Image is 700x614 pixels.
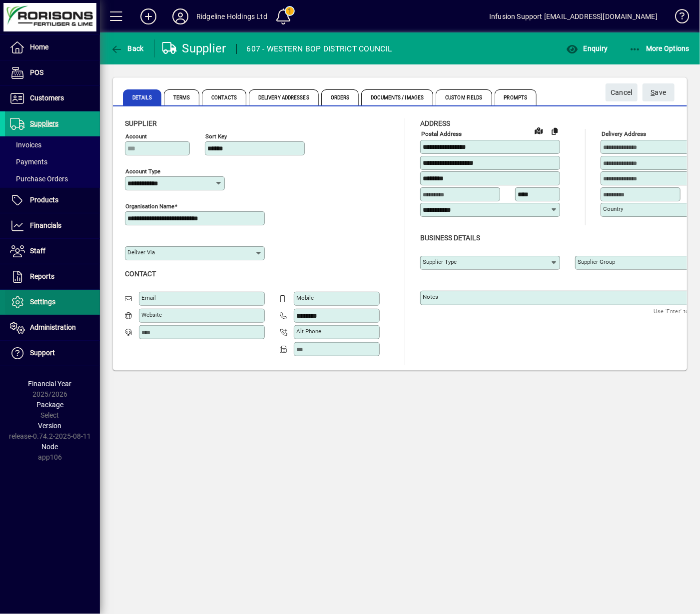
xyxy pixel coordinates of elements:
a: Home [5,35,100,60]
a: Knowledge Base [668,2,688,34]
a: Staff [5,239,100,264]
span: ave [651,84,667,101]
span: Enquiry [566,44,608,52]
span: S [651,88,655,96]
button: Back [108,39,146,57]
span: Business details [420,234,480,242]
span: Staff [30,247,45,255]
a: Payments [5,153,100,170]
span: More Options [629,44,690,52]
mat-label: Email [141,294,156,301]
span: Supplier [125,119,157,127]
button: Cancel [606,83,638,101]
span: Payments [10,158,47,166]
button: Copy to Delivery address [547,123,563,139]
button: Save [643,83,675,101]
span: Terms [164,89,200,105]
span: Version [38,422,62,430]
div: Supplier [162,40,226,56]
span: Support [30,349,55,357]
span: Suppliers [30,119,58,127]
a: Purchase Orders [5,170,100,187]
a: POS [5,60,100,85]
mat-label: Mobile [296,294,314,301]
mat-label: Organisation name [125,203,174,210]
span: Address [420,119,450,127]
a: Support [5,341,100,366]
span: Prompts [495,89,537,105]
span: Back [110,44,144,52]
span: Delivery Addresses [249,89,319,105]
span: Administration [30,323,76,331]
span: Financials [30,221,61,229]
button: More Options [627,39,693,57]
span: Reports [30,272,54,280]
span: Purchase Orders [10,175,68,183]
mat-label: Alt Phone [296,328,321,335]
button: Enquiry [564,39,610,57]
a: Administration [5,315,100,340]
a: Financials [5,213,100,238]
span: Home [30,43,48,51]
div: Ridgeline Holdings Ltd [196,8,267,24]
span: Customers [30,94,64,102]
a: Reports [5,264,100,289]
span: Cancel [611,84,633,101]
mat-label: Sort key [205,133,227,140]
span: Node [42,443,58,451]
app-page-header-button: Back [100,39,155,57]
div: 607 - WESTERN BOP DISTRICT COUNCIL [247,41,392,57]
span: Settings [30,298,55,306]
span: Custom Fields [436,89,492,105]
mat-label: Country [603,205,623,212]
mat-label: Account [125,133,147,140]
a: Products [5,188,100,213]
span: POS [30,68,43,76]
mat-label: Supplier group [578,258,615,265]
span: Package [36,401,63,409]
div: Infusion Support [EMAIL_ADDRESS][DOMAIN_NAME] [489,8,658,24]
span: Documents / Images [361,89,433,105]
mat-label: Deliver via [127,249,155,256]
mat-label: Account Type [125,168,160,175]
button: Profile [164,7,196,25]
a: Customers [5,86,100,111]
mat-label: Notes [423,293,438,300]
mat-label: Website [141,311,162,318]
span: Orders [321,89,359,105]
span: Invoices [10,141,41,149]
mat-label: Supplier type [423,258,457,265]
span: Details [123,89,161,105]
a: View on map [531,122,547,138]
span: Financial Year [28,380,72,388]
span: Contact [125,270,156,278]
a: Settings [5,290,100,315]
span: Products [30,196,58,204]
span: Contacts [202,89,246,105]
a: Invoices [5,136,100,153]
button: Add [132,7,164,25]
